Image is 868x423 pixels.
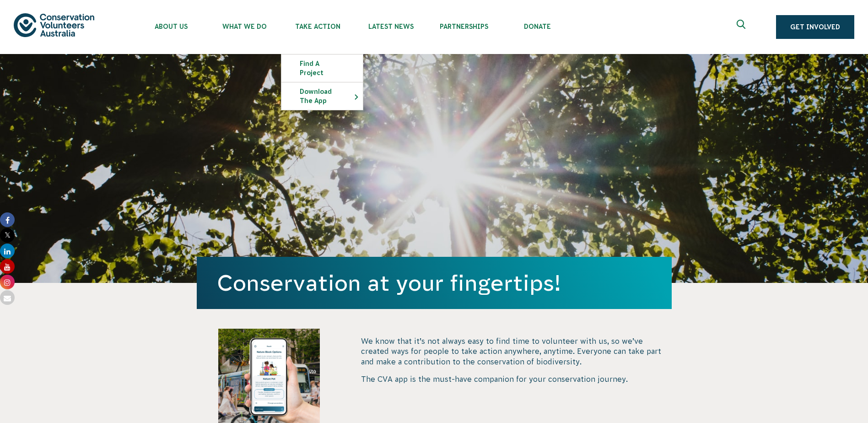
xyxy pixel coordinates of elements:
h1: Conservation at your fingertips! [217,271,652,295]
p: The CVA app is the must-have companion for your conservation journey. [361,374,671,384]
span: Donate [501,23,574,30]
a: Download the app [281,82,363,110]
span: Take Action [281,23,354,30]
span: About Us [135,23,208,30]
a: Find a project [281,54,363,82]
span: What We Do [208,23,281,30]
button: Expand search box Close search box [731,16,753,38]
li: Download the app [281,82,363,110]
img: logo.svg [14,13,94,37]
span: Partnerships [427,23,501,30]
a: Get Involved [776,15,854,39]
span: Latest News [354,23,427,30]
span: Expand search box [737,20,748,34]
p: We know that it’s not always easy to find time to volunteer with us, so we’ve created ways for pe... [361,336,671,367]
